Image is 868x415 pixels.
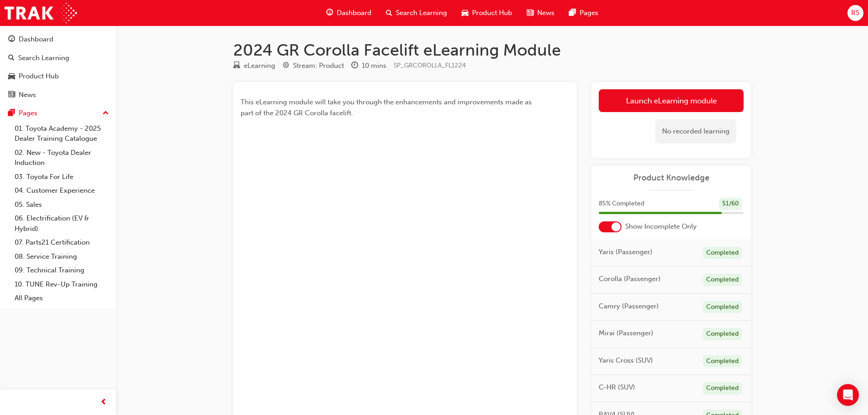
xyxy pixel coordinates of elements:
span: Yaris Cross (SUV) [599,355,653,366]
div: Pages [19,108,37,118]
div: Completed [703,301,742,313]
a: car-iconProduct Hub [454,4,519,22]
span: C-HR (SUV) [599,382,635,393]
a: 08. Service Training [11,250,113,264]
h1: 2024 GR Corolla Facelift eLearning Module [233,40,751,60]
div: Type [233,60,275,72]
a: guage-iconDashboard [319,4,379,22]
div: eLearning [244,61,275,71]
a: 07. Parts21 Certification [11,236,113,250]
div: Completed [703,355,742,368]
span: car-icon [462,7,468,19]
div: Stream [282,60,344,72]
div: Dashboard [19,34,53,45]
a: 02. New - Toyota Dealer Induction [11,146,113,170]
a: 04. Customer Experience [11,184,113,198]
a: search-iconSearch Learning [379,4,454,22]
span: Dashboard [337,8,371,18]
div: 10 mins [362,61,386,71]
span: clock-icon [351,62,358,70]
span: Yaris (Passenger) [599,247,652,257]
span: news-icon [527,7,534,19]
a: Launch eLearning module [599,89,744,112]
button: Pages [4,105,113,122]
div: Product Hub [19,71,59,82]
a: news-iconNews [519,4,562,22]
a: News [4,87,113,103]
span: pages-icon [8,109,15,118]
a: 10. TUNE Rev-Up Training [11,277,113,292]
span: learningResourceType_ELEARNING-icon [233,62,240,70]
div: Completed [703,382,742,395]
span: up-icon [103,108,109,119]
div: Search Learning [18,53,69,63]
span: car-icon [8,72,15,81]
span: Search Learning [396,8,447,18]
div: Completed [703,274,742,286]
div: Duration [351,60,386,72]
a: Product Hub [4,68,113,85]
span: target-icon [282,62,289,70]
div: Completed [703,247,742,259]
span: search-icon [386,7,392,19]
div: 51 / 60 [719,198,742,210]
span: guage-icon [326,7,333,19]
a: 06. Electrification (EV & Hybrid) [11,211,113,236]
img: Trak [5,3,77,23]
a: pages-iconPages [562,4,606,22]
button: DashboardSearch LearningProduct HubNews [4,29,113,105]
a: Dashboard [4,31,113,48]
span: Show Incomplete Only [625,221,697,232]
span: news-icon [8,91,15,99]
span: Mirai (Passenger) [599,328,653,338]
a: 05. Sales [11,198,113,212]
span: prev-icon [100,397,107,408]
span: Camry (Passenger) [599,301,659,312]
a: 01. Toyota Academy - 2025 Dealer Training Catalogue [11,122,113,146]
span: pages-icon [569,7,576,19]
div: Completed [703,328,742,340]
div: No recorded learning [655,119,736,143]
span: Product Hub [472,8,512,18]
span: Pages [580,8,598,18]
span: search-icon [8,54,15,62]
span: Learning resource code [394,61,466,69]
div: News [19,90,36,100]
span: Corolla (Passenger) [599,274,661,284]
a: 03. Toyota For Life [11,170,113,184]
a: Product Knowledge [599,173,744,183]
button: RS [847,5,863,21]
a: Search Learning [4,50,113,67]
span: RS [851,8,859,18]
span: 85 % Completed [599,199,644,209]
a: 09. Technical Training [11,263,113,277]
span: This eLearning module will take you through the enhancements and improvements made as part of the... [241,98,534,117]
span: guage-icon [8,36,15,44]
div: Open Intercom Messenger [837,384,859,406]
a: All Pages [11,291,113,305]
div: Stream: Product [293,61,344,71]
span: News [537,8,555,18]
